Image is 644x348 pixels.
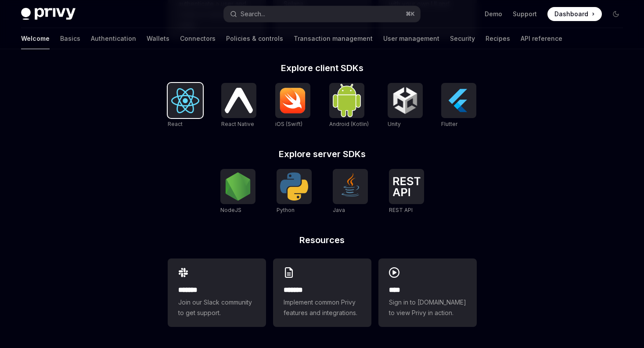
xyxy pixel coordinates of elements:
a: iOS (Swift)iOS (Swift) [275,83,310,129]
a: **** **Join our Slack community to get support. [168,258,266,327]
button: Toggle dark mode [609,7,623,21]
img: Unity [391,86,419,115]
a: Security [450,28,475,49]
span: Dashboard [554,10,588,18]
a: ****Sign in to [DOMAIN_NAME] to view Privy in action. [378,258,477,327]
img: Flutter [445,86,473,115]
span: iOS (Swift) [275,121,302,127]
img: Java [336,172,364,201]
img: Python [280,172,308,201]
a: API reference [521,28,562,49]
h2: Resources [168,236,477,244]
a: Policies & controls [226,28,283,49]
a: Support [513,10,537,18]
span: React Native [221,121,254,127]
a: Welcome [21,28,50,49]
a: Demo [485,10,502,18]
a: Android (Kotlin)Android (Kotlin) [329,83,369,129]
a: PythonPython [277,169,312,215]
img: Android (Kotlin) [333,84,361,117]
a: Authentication [91,28,136,49]
span: Android (Kotlin) [329,121,369,127]
a: JavaJava [333,169,368,215]
a: Connectors [180,28,216,49]
span: Unity [388,121,401,127]
span: Flutter [441,121,457,127]
span: ⌘ K [406,11,415,18]
div: Search... [241,9,265,19]
span: Join our Slack community to get support. [178,297,255,318]
a: User management [383,28,439,49]
img: React [171,88,199,113]
span: Java [333,207,345,213]
img: NodeJS [224,172,252,201]
button: Open search [224,6,420,22]
span: React [168,121,183,127]
a: Basics [60,28,80,49]
a: Transaction management [294,28,373,49]
a: NodeJSNodeJS [220,169,255,215]
a: FlutterFlutter [441,83,476,129]
a: React NativeReact Native [221,83,256,129]
img: REST API [392,177,421,196]
span: NodeJS [220,207,241,213]
span: Implement common Privy features and integrations. [284,297,361,318]
img: React Native [225,88,253,113]
a: REST APIREST API [389,169,424,215]
span: Sign in to [DOMAIN_NAME] to view Privy in action. [389,297,466,318]
a: UnityUnity [388,83,423,129]
span: REST API [389,207,413,213]
a: Dashboard [547,7,602,21]
h2: Explore server SDKs [168,150,477,158]
a: **** **Implement common Privy features and integrations. [273,258,371,327]
img: dark logo [21,8,76,20]
h2: Explore client SDKs [168,64,477,72]
span: Python [277,207,295,213]
img: iOS (Swift) [279,87,307,114]
a: Recipes [486,28,510,49]
a: Wallets [147,28,169,49]
a: ReactReact [168,83,203,129]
